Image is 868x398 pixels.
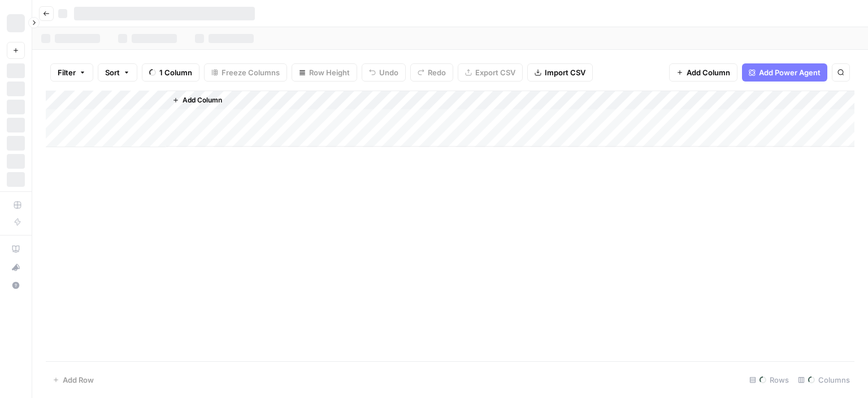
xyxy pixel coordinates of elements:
button: Add Row [46,371,101,389]
span: 1 Column [159,67,192,78]
div: What's new? [7,259,24,276]
span: Import CSV [545,67,585,78]
span: Row Height [309,67,350,78]
button: Row Height [292,63,357,82]
span: Add Column [687,67,730,78]
span: Add Column [183,95,222,105]
button: Add Power Agent [742,63,827,82]
div: Rows [745,371,793,389]
span: Sort [105,67,120,78]
span: Freeze Columns [222,67,280,78]
button: Export CSV [458,63,523,82]
button: Sort [98,63,137,82]
button: 1 Column [142,63,199,82]
button: Redo [410,63,453,82]
span: Add Power Agent [759,67,821,78]
div: Columns [793,371,854,389]
span: Undo [379,67,398,78]
button: Import CSV [527,63,593,82]
button: Filter [50,63,93,82]
span: Filter [58,67,76,78]
a: AirOps Academy [7,240,25,258]
span: Redo [428,67,446,78]
button: What's new? [7,258,25,276]
span: Add Row [63,374,94,386]
button: Help + Support [7,276,25,294]
button: Add Column [669,63,737,82]
span: Export CSV [475,67,515,78]
button: Freeze Columns [204,63,287,82]
button: Add Column [168,93,227,108]
button: Undo [362,63,406,82]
